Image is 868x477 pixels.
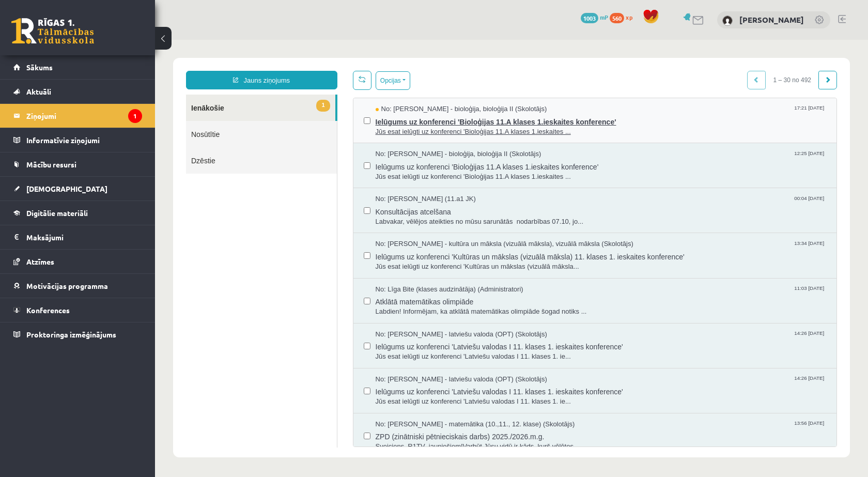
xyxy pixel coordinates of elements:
[722,16,733,26] img: Artjoms Grebežs
[221,254,672,267] span: Atklātā matemātikas olimpiāde
[26,330,116,339] span: Proktoringa izmēģinājums
[26,128,142,152] legend: Informatīvie ziņojumi
[26,257,54,266] span: Atzīmes
[221,380,420,390] span: No: [PERSON_NAME] - matemātika (10.,11., 12. klase) (Skolotājs)
[610,13,638,21] a: 560 xp
[626,13,632,21] span: xp
[221,290,672,322] a: No: [PERSON_NAME] - latviešu valoda (OPT) (Skolotājs) 14:26 [DATE] Ielūgums uz konferenci 'Latvie...
[13,104,142,128] a: Ziņojumi1
[221,155,672,187] a: No: [PERSON_NAME] (11.a1 JK) 00:04 [DATE] Konsultācijas atcelšana Labvakar, vēlējos ateikties no ...
[221,222,672,232] span: Jūs esat ielūgti uz konferenci 'Kultūras un mākslas (vizuālā māksla...
[221,389,672,402] span: ZPD (zinātniski pētnieciskais darbs) 2025./2026.m.g.
[221,402,672,412] span: Sveiciens, R1TV jauniešiem!Varbūt Jūsu vidū ir kāds, kurš vēlētos ...
[221,110,386,119] span: No: [PERSON_NAME] - bioloģija, bioloģija II (Skolotājs)
[221,119,672,132] span: Ielūgums uz konferenci 'Bioloģijas 11.A klases 1.ieskaites konference'
[31,55,180,81] a: 1Ienākošie
[581,13,598,23] span: 1003
[221,164,672,177] span: Konsultācijas atcelšana
[637,380,671,388] span: 13:56 [DATE]
[221,87,672,97] span: Jūs esat ielūgti uz konferenci 'Bioloģijas 11.A klases 1.ieskaites ...
[610,13,624,23] span: 560
[26,104,142,128] legend: Ziņojumi
[221,209,672,222] span: Ielūgums uz konferenci 'Kultūras un mākslas (vizuālā māksla) 11. klases 1. ieskaites konference'
[13,298,142,322] a: Konferences
[637,155,671,162] span: 00:04 [DATE]
[31,31,182,50] a: Jauns ziņojums
[637,335,671,343] span: 14:26 [DATE]
[637,245,671,253] span: 11:03 [DATE]
[13,250,142,273] a: Atzīmes
[13,177,142,201] a: [DEMOGRAPHIC_DATA]
[13,152,142,176] a: Mācību resursi
[13,274,142,298] a: Motivācijas programma
[221,312,672,322] span: Jūs esat ielūgti uz konferenci 'Latviešu valodas I 11. klases 1. ie...
[221,380,672,412] a: No: [PERSON_NAME] - matemātika (10.,11., 12. klase) (Skolotājs) 13:56 [DATE] ZPD (zinātniski pētn...
[221,267,672,277] span: Labdien! Informējam, ka atklātā matemātikas olimpiāde šogad notiks ...
[26,208,88,218] span: Digitālie materiāli
[13,225,142,249] a: Maksājumi
[637,110,671,117] span: 12:25 [DATE]
[128,109,142,123] i: 1
[600,13,608,21] span: mP
[31,107,182,134] a: Dzēstie
[26,305,70,315] span: Konferences
[26,281,108,290] span: Motivācijas programma
[13,128,142,152] a: Informatīvie ziņojumi
[221,74,672,87] span: Ielūgums uz konferenci 'Bioloģijas 11.A klases 1.ieskaites konference'
[221,155,321,164] span: No: [PERSON_NAME] (11.a1 JK)
[221,335,672,367] a: No: [PERSON_NAME] - latviešu valoda (OPT) (Skolotājs) 14:26 [DATE] Ielūgums uz konferenci 'Latvie...
[221,177,672,187] span: Labvakar, vēlējos ateikties no mūsu sarunātās nodarbības 07.10, jo...
[161,60,175,72] span: 1
[26,160,76,169] span: Mācību resursi
[13,55,142,79] a: Sākums
[221,199,672,232] a: No: [PERSON_NAME] - kultūra un māksla (vizuālā māksla), vizuālā māksla (Skolotājs) 13:34 [DATE] I...
[221,245,368,255] span: No: Līga Bite (klases audzinātāja) (Administratori)
[221,110,672,142] a: No: [PERSON_NAME] - bioloģija, bioloģija II (Skolotājs) 12:25 [DATE] Ielūgums uz konferenci 'Biol...
[739,14,804,25] a: [PERSON_NAME]
[221,65,392,74] span: No: [PERSON_NAME] - bioloģija, bioloģija II (Skolotājs)
[26,184,107,193] span: [DEMOGRAPHIC_DATA]
[581,13,608,21] a: 1003 mP
[611,31,664,50] span: 1 – 30 no 492
[221,357,672,367] span: Jūs esat ielūgti uz konferenci 'Latviešu valodas I 11. klases 1. ie...
[221,32,255,50] button: Opcijas
[637,65,671,72] span: 17:21 [DATE]
[221,335,392,345] span: No: [PERSON_NAME] - latviešu valoda (OPT) (Skolotājs)
[11,18,94,44] a: Rīgas 1. Tālmācības vidusskola
[13,201,142,225] a: Digitālie materiāli
[221,132,672,142] span: Jūs esat ielūgti uz konferenci 'Bioloģijas 11.A klases 1.ieskaites ...
[637,290,671,298] span: 14:26 [DATE]
[221,65,672,97] a: No: [PERSON_NAME] - bioloģija, bioloģija II (Skolotājs) 17:21 [DATE] Ielūgums uz konferenci 'Biol...
[221,299,672,312] span: Ielūgums uz konferenci 'Latviešu valodas I 11. klases 1. ieskaites konference'
[221,245,672,277] a: No: Līga Bite (klases audzinātāja) (Administratori) 11:03 [DATE] Atklātā matemātikas olimpiāde La...
[13,322,142,346] a: Proktoringa izmēģinājums
[26,225,142,249] legend: Maksājumi
[31,81,182,107] a: Nosūtītie
[637,199,671,207] span: 13:34 [DATE]
[221,199,478,209] span: No: [PERSON_NAME] - kultūra un māksla (vizuālā māksla), vizuālā māksla (Skolotājs)
[13,80,142,103] a: Aktuāli
[221,290,392,300] span: No: [PERSON_NAME] - latviešu valoda (OPT) (Skolotājs)
[26,87,51,96] span: Aktuāli
[221,344,672,357] span: Ielūgums uz konferenci 'Latviešu valodas I 11. klases 1. ieskaites konference'
[26,63,53,72] span: Sākums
